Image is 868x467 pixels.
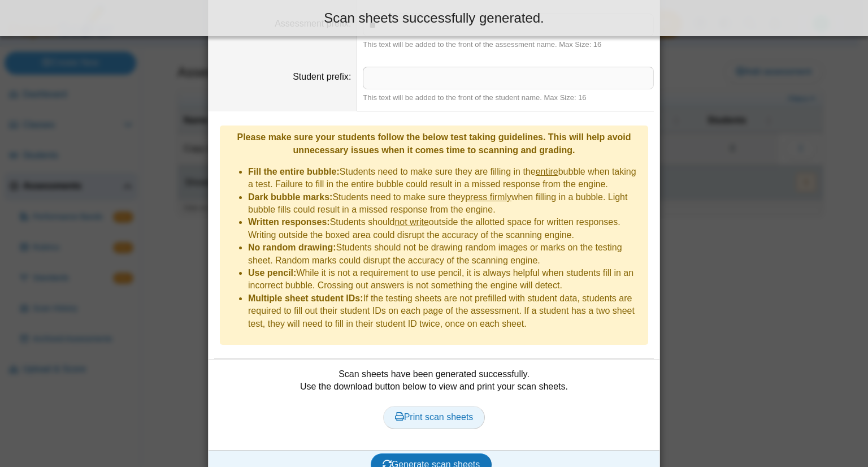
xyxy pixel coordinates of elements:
div: Scan sheets successfully generated. [8,8,860,28]
li: Students need to make sure they are filling in the bubble when taking a test. Failure to fill in ... [248,166,643,191]
b: Dark bubble marks: [248,192,332,202]
div: This text will be added to the front of the assessment name. Max Size: 16 [363,40,654,50]
u: entire [536,167,558,176]
li: Students should outside the allotted space for written responses. Writing outside the boxed area ... [248,216,643,241]
div: This text will be added to the front of the student name. Max Size: 16 [363,93,654,103]
u: press firmly [465,192,511,202]
li: Students need to make sure they when filling in a bubble. Light bubble fills could result in a mi... [248,191,643,217]
b: Use pencil: [248,268,296,278]
b: Please make sure your students follow the below test taking guidelines. This will help avoid unne... [237,132,631,154]
div: Scan sheets have been generated successfully. Use the download button below to view and print you... [214,368,654,442]
a: Print scan sheets [383,406,485,429]
li: While it is not a requirement to use pencil, it is always helpful when students fill in an incorr... [248,267,643,292]
b: No random drawing: [248,243,336,252]
b: Written responses: [248,217,330,227]
b: Fill the entire bubble: [248,167,340,176]
li: Students should not be drawing random images or marks on the testing sheet. Random marks could di... [248,241,643,267]
label: Student prefix [293,72,351,81]
b: Multiple sheet student IDs: [248,293,363,303]
li: If the testing sheets are not prefilled with student data, students are required to fill out thei... [248,292,643,330]
u: not write [394,217,428,227]
span: Print scan sheets [395,412,474,422]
